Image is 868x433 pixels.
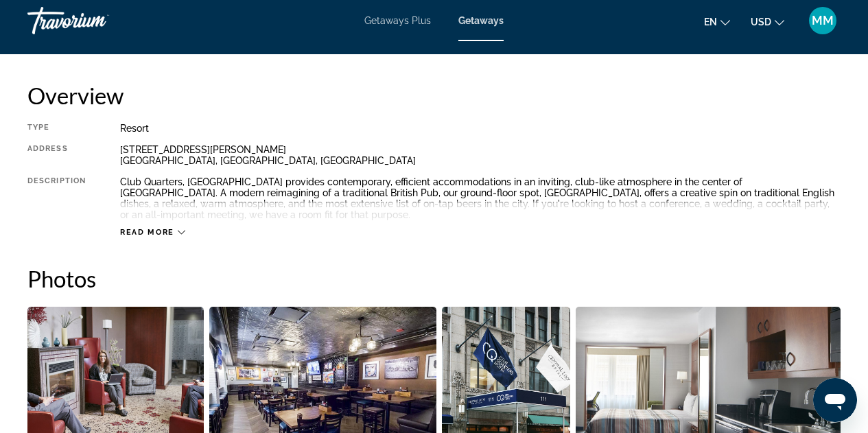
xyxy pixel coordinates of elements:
[120,228,174,237] span: Read more
[751,12,784,32] button: Change currency
[120,227,185,237] button: Read more
[27,176,86,220] div: Description
[812,14,834,27] span: MM
[27,82,841,109] h2: Overview
[27,265,841,292] h2: Photos
[27,3,165,38] a: Travorium
[704,16,717,27] span: en
[805,6,841,35] button: User Menu
[364,15,431,26] a: Getaways Plus
[120,123,841,134] div: Resort
[751,16,771,27] span: USD
[458,15,504,26] a: Getaways
[120,176,841,220] div: Club Quarters, [GEOGRAPHIC_DATA] provides contemporary, efficient accommodations in an inviting, ...
[27,123,86,134] div: Type
[704,12,730,32] button: Change language
[120,144,841,166] div: [STREET_ADDRESS][PERSON_NAME] [GEOGRAPHIC_DATA], [GEOGRAPHIC_DATA], [GEOGRAPHIC_DATA]
[813,378,857,422] iframe: Button to launch messaging window
[27,144,86,166] div: Address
